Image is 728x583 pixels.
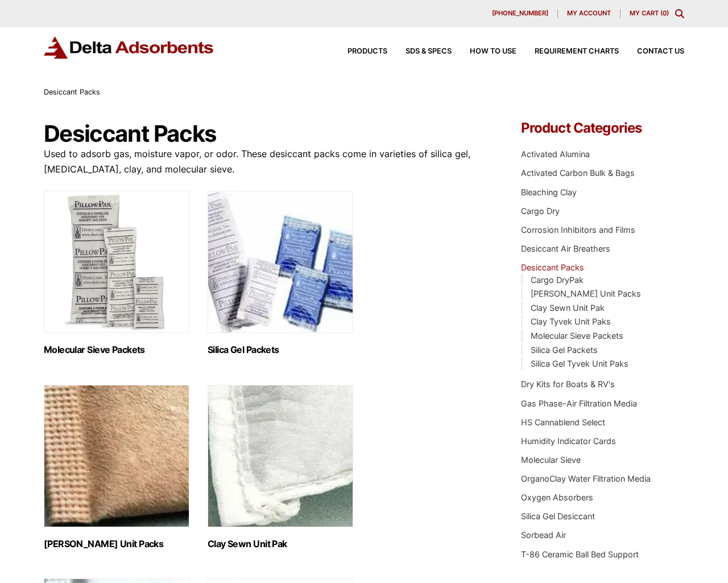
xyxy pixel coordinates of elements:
a: Molecular Sieve [521,455,581,465]
img: Molecular Sieve Packets [44,191,189,333]
a: OrganoClay Water Filtration Media [521,474,651,483]
h4: Product Categories [521,121,685,135]
h2: Clay Sewn Unit Pak [208,539,353,549]
img: Silica Gel Packets [208,191,353,333]
span: How to Use [470,48,516,55]
img: Clay Sewn Unit Pak [208,385,353,527]
a: T-86 Ceramic Ball Bed Support [521,549,639,559]
a: Activated Carbon Bulk & Bags [521,168,635,178]
span: 0 [663,9,667,17]
h2: [PERSON_NAME] Unit Packs [44,539,189,549]
a: Molecular Sieve Packets [531,331,623,340]
a: SDS & SPECS [387,48,452,55]
h2: Molecular Sieve Packets [44,344,189,355]
a: How to Use [452,48,516,55]
a: Activated Alumina [521,149,590,159]
div: Toggle Modal Content [675,9,684,18]
a: Humidity Indicator Cards [521,436,616,446]
a: Oxygen Absorbers [521,492,593,502]
img: Clay Kraft Unit Packs [44,385,189,527]
p: Used to adsorb gas, moisture vapor, or odor. These desiccant packs come in varieties of silica ge... [44,146,489,177]
a: Clay Tyvek Unit Paks [531,317,611,326]
a: Bleaching Clay [521,187,577,197]
a: Corrosion Inhibitors and Films [521,225,635,235]
a: Visit product category Molecular Sieve Packets [44,191,189,355]
a: Sorbead Air [521,530,566,540]
a: Cargo Dry [521,206,560,216]
span: My account [567,10,611,17]
a: Dry Kits for Boats & RV's [521,379,615,389]
a: My account [558,9,621,18]
a: Visit product category Clay Kraft Unit Packs [44,385,189,549]
a: [PERSON_NAME] Unit Packs [531,289,641,298]
a: Requirement Charts [516,48,619,55]
span: Desiccant Packs [44,88,100,96]
a: My Cart (0) [630,9,669,17]
span: [PHONE_NUMBER] [492,10,548,17]
a: Desiccant Air Breathers [521,244,610,253]
a: HS Cannablend Select [521,417,605,427]
span: Products [348,48,387,55]
a: Contact Us [619,48,684,55]
h1: Desiccant Packs [44,121,489,146]
a: Silica Gel Tyvek Unit Paks [531,359,628,368]
a: Cargo DryPak [531,275,584,285]
a: Silica Gel Packets [531,345,598,355]
a: Products [329,48,387,55]
span: Requirement Charts [535,48,619,55]
a: Desiccant Packs [521,262,584,272]
a: Clay Sewn Unit Pak [531,303,605,313]
span: Contact Us [637,48,684,55]
a: Visit product category Clay Sewn Unit Pak [208,385,353,549]
h2: Silica Gel Packets [208,344,353,355]
img: Delta Adsorbents [44,36,214,59]
a: Visit product category Silica Gel Packets [208,191,353,355]
span: SDS & SPECS [406,48,452,55]
a: Gas Phase-Air Filtration Media [521,399,637,408]
a: [PHONE_NUMBER] [483,9,558,18]
a: Silica Gel Desiccant [521,511,595,521]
